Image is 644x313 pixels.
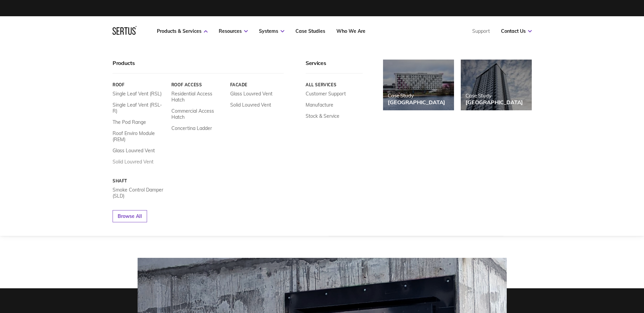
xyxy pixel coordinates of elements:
div: [GEOGRAPHIC_DATA] [388,99,445,106]
a: Manufacture [306,102,333,108]
a: Roof Enviro Module (REM) [113,130,166,142]
a: Single Leaf Vent (RSL) [113,91,162,97]
div: [GEOGRAPHIC_DATA] [466,99,523,106]
a: Concertina Ladder [171,125,212,131]
a: Glass Louvred Vent [113,148,155,154]
a: Who We Are [336,28,365,34]
a: Roof Access [171,82,225,87]
a: Customer Support [306,91,346,97]
a: Commercial Access Hatch [171,108,225,120]
a: Contact Us [501,28,532,34]
a: Support [472,28,490,34]
a: Case Studies [295,28,325,34]
a: The Pod Range [113,119,146,125]
a: Solid Louvred Vent [230,102,271,108]
div: Products [113,60,284,73]
div: Case Study [388,92,445,99]
a: Residential Access Hatch [171,91,225,103]
div: Services [306,60,363,73]
a: Solid Louvred Vent [113,159,153,165]
a: Case Study[GEOGRAPHIC_DATA] [383,60,454,110]
a: Browse All [113,210,147,222]
div: Case Study [466,92,523,99]
a: Stock & Service [306,113,339,119]
a: Resources [219,28,248,34]
a: Facade [230,82,284,87]
iframe: Chat Widget [522,234,644,313]
a: Smoke Control Damper (SLD) [113,187,166,199]
a: All services [306,82,363,87]
a: Single Leaf Vent (RSL-R) [113,102,166,114]
a: Shaft [113,178,166,183]
a: Case Study[GEOGRAPHIC_DATA] [461,60,532,110]
a: Glass Louvred Vent [230,91,272,97]
a: Products & Services [157,28,208,34]
a: Roof [113,82,166,87]
a: Systems [259,28,284,34]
